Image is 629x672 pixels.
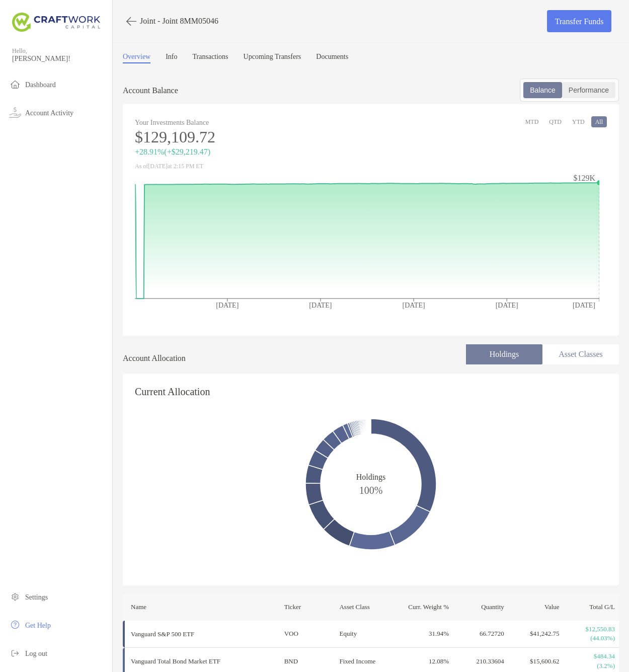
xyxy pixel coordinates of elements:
p: As of [DATE] at 2:15 PM ET [135,160,371,173]
img: get-help icon [9,619,21,631]
a: Transfer Funds [547,10,611,32]
tspan: [DATE] [403,302,425,309]
p: Joint - Joint 8MM05046 [140,17,218,26]
button: MTD [521,116,543,127]
div: Balance [524,83,561,97]
p: Vanguard Total Bond Market ETF [131,655,272,667]
img: logout icon [9,647,21,659]
img: settings icon [9,590,21,603]
td: VOO [284,621,339,648]
td: 31.94 % [394,621,449,648]
img: household icon [9,78,21,90]
th: Name [123,593,284,621]
p: (3.2%) [561,661,615,670]
tspan: $129K [573,174,595,182]
p: $484.34 [561,652,615,661]
span: 100% [359,482,383,496]
th: Quantity [449,593,505,621]
button: All [591,116,607,127]
a: Upcoming Transfers [244,53,301,63]
p: Your Investments Balance [135,116,371,129]
h4: Account Allocation [123,354,186,363]
button: QTD [545,116,566,127]
li: Holdings [466,344,542,364]
li: Asset Classes [542,344,619,364]
span: [PERSON_NAME]! [12,55,106,63]
th: Total G/L [560,593,619,621]
th: Value [505,593,560,621]
tspan: [DATE] [309,302,332,309]
th: Curr. Weight % [394,593,449,621]
th: Asset Class [339,593,394,621]
p: Account Balance [123,84,178,97]
div: segmented control [520,79,619,102]
a: Overview [123,53,150,63]
tspan: [DATE] [573,302,595,309]
img: Zoe Logo [12,4,100,40]
span: Dashboard [25,81,56,89]
p: $12,550.83 [561,625,615,634]
span: Settings [25,593,48,601]
tspan: [DATE] [496,302,518,309]
div: Performance [563,83,614,97]
td: Equity [339,621,394,648]
span: Get Help [25,622,51,629]
span: Account Activity [25,109,73,117]
p: +28.91% ( +$29,219.47 ) [135,145,371,158]
td: $41,242.75 [505,621,560,648]
span: Log out [25,650,47,657]
a: Transactions [193,53,228,63]
th: Ticker [284,593,339,621]
td: 66.72720 [449,621,505,648]
a: Documents [316,53,348,63]
button: YTD [568,116,589,127]
tspan: [DATE] [216,302,239,309]
img: activity icon [9,106,21,118]
a: Info [166,53,177,63]
p: (44.03%) [561,634,615,643]
p: $129,109.72 [135,131,371,143]
p: Vanguard S&P 500 ETF [131,628,272,640]
h4: Current Allocation [135,386,210,398]
span: Holdings [356,472,386,482]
